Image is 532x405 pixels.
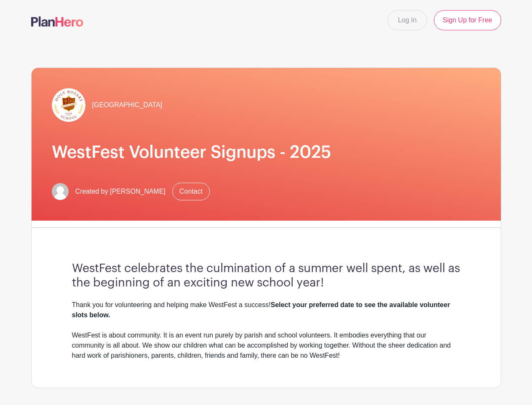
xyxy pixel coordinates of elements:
[72,330,460,361] div: WestFest is about community. It is an event run purely by parish and school volunteers. It embodi...
[434,10,501,30] a: Sign Up for Free
[52,142,481,162] h1: WestFest Volunteer Signups - 2025
[72,300,460,320] div: Thank you for volunteering and helping make WestFest a success!
[388,10,427,30] a: Log In
[52,183,69,200] img: default-ce2991bfa6775e67f084385cd625a349d9dcbb7a52a09fb2fda1e96e2d18dcdb.png
[52,88,86,122] img: hr-logo-circle.png
[172,183,210,200] a: Contact
[92,100,163,110] span: [GEOGRAPHIC_DATA]
[72,262,460,290] h3: WestFest celebrates the culmination of a summer well spent, as well as the beginning of an exciti...
[75,186,166,197] span: Created by [PERSON_NAME]
[31,16,83,27] img: logo-507f7623f17ff9eddc593b1ce0a138ce2505c220e1c5a4e2b4648c50719b7d32.svg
